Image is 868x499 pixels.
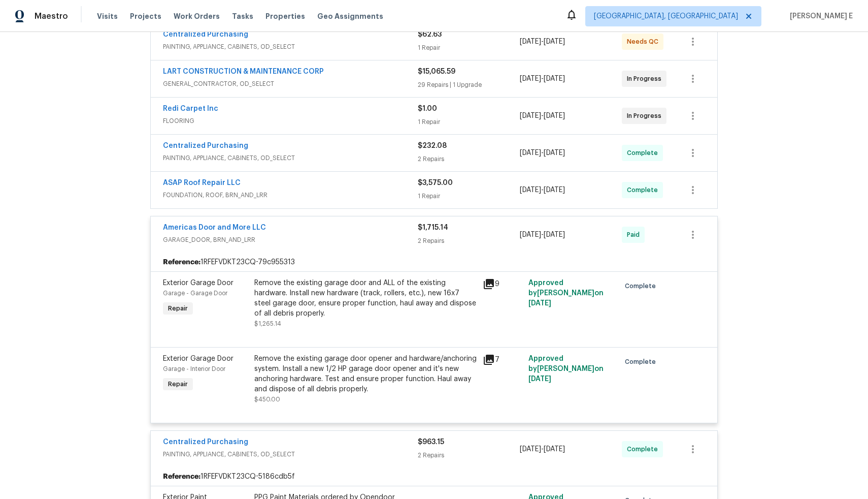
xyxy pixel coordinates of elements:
[544,38,565,45] span: [DATE]
[151,467,717,486] div: 1RFEFVDKT23CQ-5186cdb5f
[520,38,541,45] span: [DATE]
[163,366,225,372] span: Garage - Interior Door
[163,79,418,89] span: GENERAL_CONTRACTOR, OD_SELECT
[520,37,565,47] span: -
[151,253,717,271] div: 1RFEFVDKT23CQ-79c955313
[520,149,541,157] span: [DATE]
[520,75,541,82] span: [DATE]
[627,148,662,158] span: Complete
[163,439,248,446] a: Centralized Purchasing
[163,449,418,459] span: PAINTING, APPLIANCE, CABINETS, OD_SELECT
[520,111,565,121] span: -
[163,257,201,267] b: Reference:
[418,450,520,460] div: 2 Repairs
[163,190,418,200] span: FOUNDATION, ROOF, BRN_AND_LRR
[254,321,281,327] span: $1,265.14
[528,300,551,307] span: [DATE]
[164,379,192,389] span: Repair
[418,117,520,127] div: 1 Repair
[254,354,477,394] div: Remove the existing garage door opener and hardware/anchoring system. Install a new 1/2 HP garage...
[528,355,604,383] span: Approved by [PERSON_NAME] on
[163,290,227,296] span: Garage - Garage Door
[163,224,266,231] a: Americas Door and More LLC
[418,154,520,164] div: 2 Repairs
[627,230,644,240] span: Paid
[163,153,418,163] span: PAINTING, APPLIANCE, CABINETS, OD_SELECT
[627,74,665,84] span: In Progress
[97,11,118,21] span: Visits
[544,75,565,82] span: [DATE]
[418,105,437,112] span: $1.00
[174,11,220,21] span: Work Orders
[317,11,383,21] span: Geo Assignments
[520,444,565,454] span: -
[627,111,665,121] span: In Progress
[627,444,662,454] span: Complete
[418,224,448,231] span: $1,715.14
[163,42,418,52] span: PAINTING, APPLIANCE, CABINETS, OD_SELECT
[418,43,520,53] div: 1 Repair
[163,235,418,245] span: GARAGE_DOOR, BRN_AND_LRR
[265,11,305,21] span: Properties
[627,185,662,195] span: Complete
[35,11,68,21] span: Maestro
[625,281,660,291] span: Complete
[528,376,551,383] span: [DATE]
[520,230,565,240] span: -
[164,303,192,314] span: Repair
[418,236,520,246] div: 2 Repairs
[163,31,248,38] a: Centralized Purchasing
[418,191,520,201] div: 1 Repair
[528,279,604,307] span: Approved by [PERSON_NAME] on
[544,446,565,453] span: [DATE]
[786,11,853,21] span: [PERSON_NAME] E
[520,112,541,119] span: [DATE]
[418,80,520,90] div: 29 Repairs | 1 Upgrade
[520,231,541,238] span: [DATE]
[594,11,738,21] span: [GEOGRAPHIC_DATA], [GEOGRAPHIC_DATA]
[163,179,241,186] a: ASAP Roof Repair LLC
[418,439,444,446] span: $963.15
[544,112,565,119] span: [DATE]
[163,105,218,112] a: Redi Carpet Inc
[544,149,565,157] span: [DATE]
[163,355,233,362] span: Exterior Garage Door
[520,185,565,195] span: -
[483,278,522,290] div: 9
[130,11,161,21] span: Projects
[254,278,477,319] div: Remove the existing garage door and ALL of the existing hardware. Install new hardware (track, ro...
[418,142,447,149] span: $232.08
[232,13,253,20] span: Tasks
[627,37,662,47] span: Needs QC
[418,68,455,75] span: $15,065.59
[418,179,453,186] span: $3,575.00
[520,74,565,84] span: -
[625,357,660,367] span: Complete
[418,31,442,38] span: $62.63
[520,148,565,158] span: -
[163,68,324,75] a: LART CONSTRUCTION & MAINTENANCE CORP
[254,396,280,402] span: $450.00
[544,186,565,194] span: [DATE]
[520,446,541,453] span: [DATE]
[544,231,565,238] span: [DATE]
[520,186,541,194] span: [DATE]
[163,116,418,126] span: FLOORING
[163,279,233,287] span: Exterior Garage Door
[163,472,201,482] b: Reference:
[483,354,522,366] div: 7
[163,142,248,149] a: Centralized Purchasing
